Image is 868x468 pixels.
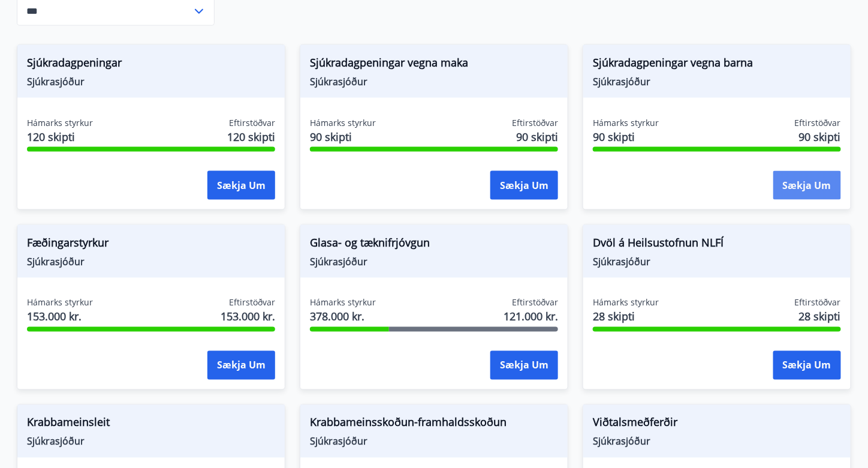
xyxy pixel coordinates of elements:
span: Dvöl á Heilsustofnun NLFÍ [593,235,841,255]
span: Eftirstöðvar [512,297,558,309]
span: Hámarks styrkur [593,117,659,129]
span: 90 skipti [310,129,376,145]
span: Viðtalsmeðferðir [593,415,841,435]
span: Krabbameinsskoðun-framhaldsskoðun [310,415,558,435]
button: Sækja um [773,351,841,380]
span: Sjúkrasjóður [593,435,841,448]
span: Sjúkradagpeningar vegna maka [310,55,558,75]
button: Sækja um [490,171,558,200]
span: Fæðingarstyrkur [27,235,275,255]
span: Sjúkradagpeningar [27,55,275,75]
span: 120 skipti [27,129,93,145]
span: Eftirstöðvar [795,117,841,129]
span: 378.000 kr. [310,309,376,325]
span: Sjúkradagpeningar vegna barna [593,55,841,75]
span: 90 skipti [799,129,841,145]
span: 121.000 kr. [504,309,558,325]
span: 153.000 kr. [27,309,93,325]
span: Hámarks styrkur [27,297,93,309]
span: Sjúkrasjóður [27,435,275,448]
span: Sjúkrasjóður [593,75,841,88]
span: Sjúkrasjóður [310,75,558,88]
span: Krabbameinsleit [27,415,275,435]
span: 28 skipti [593,309,659,325]
button: Sækja um [773,171,841,200]
span: 90 skipti [593,129,659,145]
span: 120 skipti [227,129,275,145]
span: Eftirstöðvar [512,117,558,129]
span: Sjúkrasjóður [310,435,558,448]
span: Eftirstöðvar [795,297,841,309]
button: Sækja um [490,351,558,380]
span: 28 skipti [799,309,841,325]
span: 153.000 kr. [221,309,275,325]
span: Hámarks styrkur [310,117,376,129]
span: Sjúkrasjóður [593,255,841,268]
button: Sækja um [207,351,275,380]
span: Eftirstöðvar [229,117,275,129]
span: Hámarks styrkur [593,297,659,309]
span: Hámarks styrkur [27,117,93,129]
span: Hámarks styrkur [310,297,376,309]
span: Sjúkrasjóður [310,255,558,268]
span: Sjúkrasjóður [27,255,275,268]
span: Sjúkrasjóður [27,75,275,88]
span: 90 skipti [516,129,558,145]
button: Sækja um [207,171,275,200]
span: Glasa- og tæknifrjóvgun [310,235,558,255]
span: Eftirstöðvar [229,297,275,309]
